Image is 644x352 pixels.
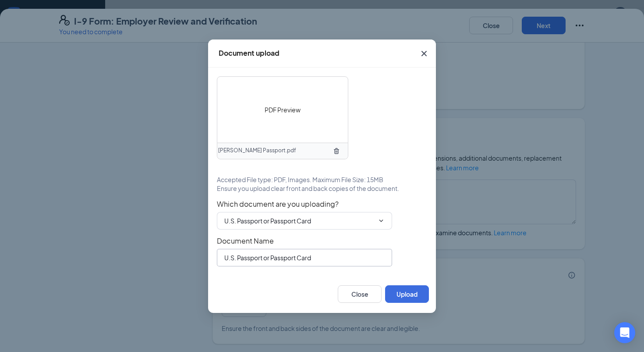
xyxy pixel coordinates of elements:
[338,285,382,303] button: Close
[614,322,635,343] div: Open Intercom Messenger
[219,48,280,58] div: Document upload
[412,40,436,68] button: Close
[217,184,399,193] span: Ensure you upload clear front and back copies of the document.
[333,147,340,154] svg: TrashOutline
[217,249,392,266] input: Enter document name
[217,200,427,208] span: Which document are you uploading?
[329,144,343,158] button: TrashOutline
[265,105,301,115] span: PDF Preview
[419,48,429,59] svg: Cross
[218,147,296,155] span: [PERSON_NAME] Passport.pdf
[217,237,427,245] span: Document Name
[385,285,429,303] button: Upload
[378,217,385,224] svg: ChevronDown
[224,216,374,226] input: Select document type
[217,175,383,184] span: Accepted File type: PDF, Images. Maximum File Size: 15MB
